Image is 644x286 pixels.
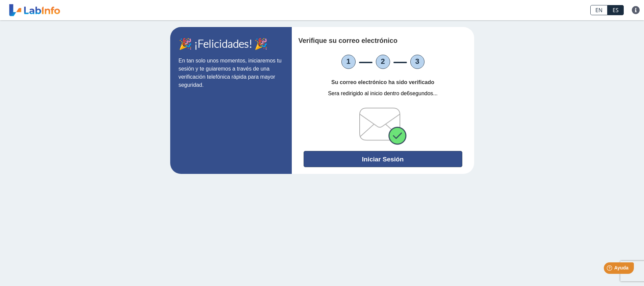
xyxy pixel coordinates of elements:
h1: 🎉 ¡Felicidades! 🎉 [179,37,283,50]
span: segundos... [410,90,437,96]
button: Iniciar Sesión [304,151,462,167]
h4: Su correo electrónico ha sido verificado [304,79,462,85]
p: 6 [304,89,462,98]
li: 3 [410,55,424,69]
h4: Verifique su correo electrónico [299,36,429,45]
a: EN [590,5,608,15]
li: 1 [341,55,356,69]
a: ES [608,5,624,15]
img: verifiedEmail.png [359,108,407,145]
p: En tan solo unos momentos, iniciaremos tu sesión y te guiaremos a través de una verificación tele... [179,57,283,89]
span: Sera redirigido al inicio dentro de [328,90,407,96]
li: 2 [376,55,390,69]
iframe: Help widget launcher [584,260,637,279]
